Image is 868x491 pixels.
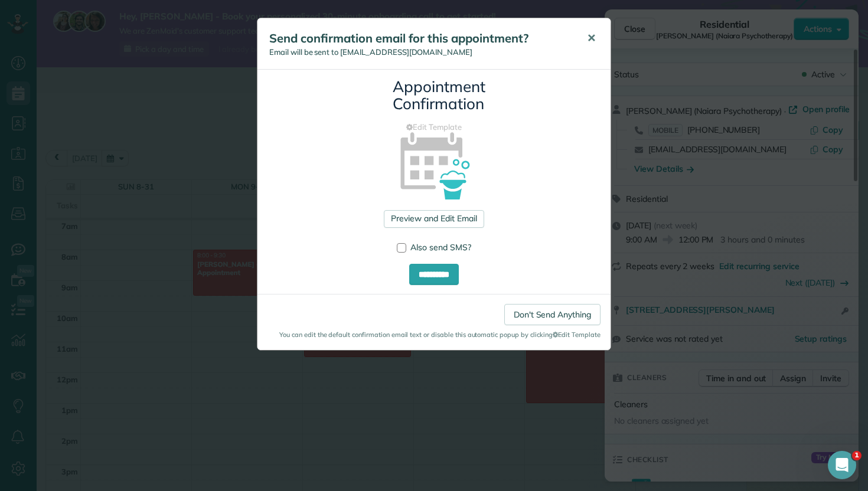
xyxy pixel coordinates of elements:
[393,78,475,112] h3: Appointment Confirmation
[410,242,471,253] span: Also send SMS?
[587,31,596,45] span: ✕
[266,122,602,133] a: Edit Template
[828,451,856,479] iframe: Intercom live chat
[381,112,487,217] img: appointment_confirmation_icon-141e34405f88b12ade42628e8c248340957700ab75a12ae832a8710e9b578dc5.png
[267,330,601,339] small: You can edit the default confirmation email text or disable this automatic popup by clicking Edit...
[384,210,484,228] a: Preview and Edit Email
[51,45,204,56] p: Message from Alexandre, sent 2d ago
[269,30,570,47] h5: Send confirmation email for this appointment?
[504,304,601,325] a: Don't Send Anything
[852,451,862,460] span: 1
[269,47,472,57] span: Email will be sent to [EMAIL_ADDRESS][DOMAIN_NAME]
[18,25,218,64] div: message notification from Alexandre, 2d ago. Alex here! I developed the software you're currently...
[27,35,45,54] img: Profile image for Alexandre
[51,34,204,45] p: [PERSON_NAME] here! I developed the software you're currently trialing (though I have help now!) ...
